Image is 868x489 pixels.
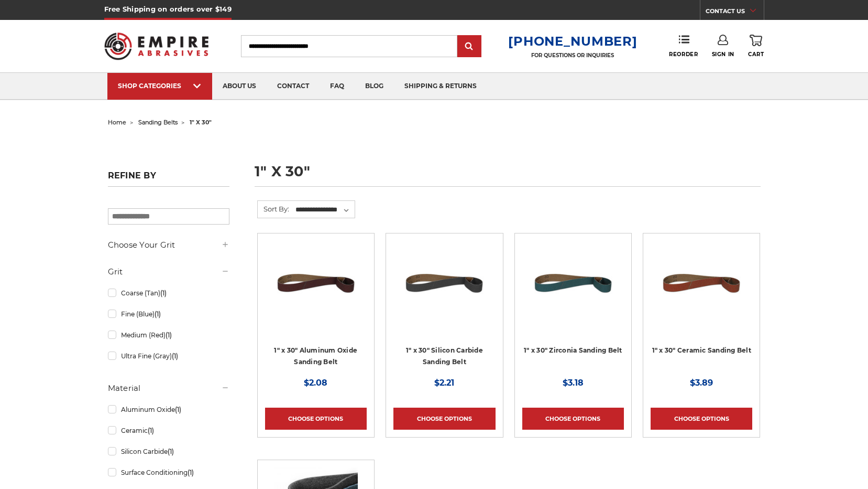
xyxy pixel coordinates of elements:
[265,241,367,343] a: 1" x 30" Aluminum Oxide File Belt
[651,408,752,430] a: Choose Options
[706,5,764,20] a: CONTACT US
[274,241,358,325] img: 1" x 30" Aluminum Oxide File Belt
[212,73,267,100] a: about us
[748,51,764,58] span: Cart
[669,51,698,58] span: Reorder
[148,427,154,434] span: (1)
[190,119,212,126] span: 1" x 30"
[188,469,194,476] span: (1)
[104,26,209,67] img: Empire Abrasives
[265,408,367,430] a: Choose Options
[669,35,698,57] a: Reorder
[160,289,167,297] span: (1)
[406,346,483,366] a: 1" x 30" Silicon Carbide Sanding Belt
[108,382,229,395] h5: Material
[168,448,174,455] span: (1)
[155,310,161,318] span: (1)
[175,406,181,413] span: (1)
[108,239,229,251] h5: Choose Your Grit
[304,378,327,388] span: $2.08
[108,326,229,344] a: Medium (Red)(1)
[274,346,357,366] a: 1" x 30" Aluminum Oxide Sanding Belt
[524,346,622,354] a: 1" x 30" Zirconia Sanding Belt
[508,52,637,59] p: FOR QUESTIONS OR INQUIRIES
[108,119,126,126] a: home
[531,241,615,325] img: 1" x 30" Zirconia File Belt
[660,241,743,325] img: 1" x 30" Ceramic File Belt
[355,73,394,100] a: blog
[267,73,320,100] a: contact
[393,408,495,430] a: Choose Options
[748,35,764,58] a: Cart
[108,284,229,302] a: Coarse (Tan)(1)
[402,241,486,325] img: 1" x 30" Silicon Carbide File Belt
[394,73,487,100] a: shipping & returns
[108,400,229,419] a: Aluminum Oxide(1)
[393,241,495,343] a: 1" x 30" Silicon Carbide File Belt
[652,346,751,354] a: 1" x 30" Ceramic Sanding Belt
[459,36,480,57] input: Submit
[108,463,229,482] a: Surface Conditioning(1)
[108,171,229,187] h5: Refine by
[255,164,761,187] h1: 1" x 30"
[138,119,178,126] a: sanding belts
[690,378,713,388] span: $3.89
[258,201,289,217] label: Sort By:
[166,331,172,339] span: (1)
[108,347,229,365] a: Ultra Fine (Gray)(1)
[651,241,752,343] a: 1" x 30" Ceramic File Belt
[118,82,202,90] div: SHOP CATEGORIES
[108,442,229,461] a: Silicon Carbide(1)
[108,305,229,323] a: Fine (Blue)(1)
[108,265,229,278] h5: Grit
[712,51,734,58] span: Sign In
[434,378,454,388] span: $2.21
[563,378,584,388] span: $3.18
[172,352,178,360] span: (1)
[108,421,229,440] a: Ceramic(1)
[294,202,355,218] select: Sort By:
[508,34,637,49] a: [PHONE_NUMBER]
[320,73,355,100] a: faq
[522,241,624,343] a: 1" x 30" Zirconia File Belt
[522,408,624,430] a: Choose Options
